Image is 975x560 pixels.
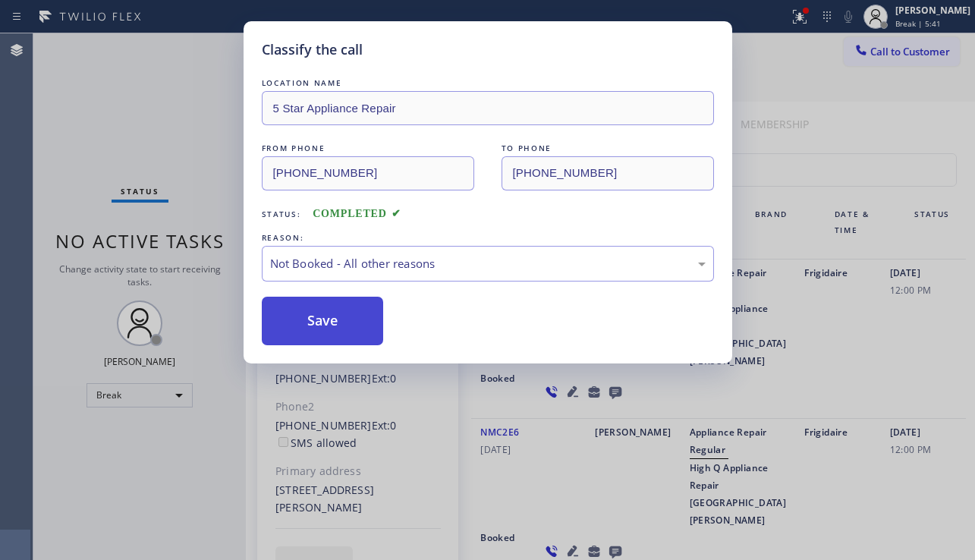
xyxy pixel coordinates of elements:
[262,140,474,156] div: FROM PHONE
[262,75,714,91] div: LOCATION NAME
[502,156,714,190] input: To phone
[262,297,384,345] button: Save
[502,140,714,156] div: TO PHONE
[262,156,474,190] input: From phone
[262,39,363,60] h5: Classify the call
[270,255,706,272] div: Not Booked - All other reasons
[313,208,401,219] span: COMPLETED
[262,209,301,219] span: Status:
[262,230,714,246] div: REASON:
